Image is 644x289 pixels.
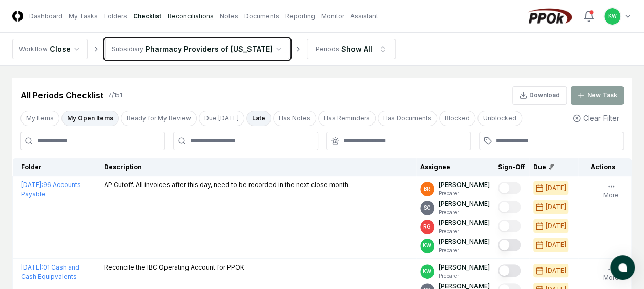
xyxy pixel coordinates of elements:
[439,199,490,209] p: [PERSON_NAME]
[20,111,59,126] button: My Items
[439,246,490,254] p: Preparer
[610,255,635,280] button: atlas-launcher
[439,180,490,190] p: [PERSON_NAME]
[424,185,430,193] span: BR
[246,111,271,126] button: Late
[378,111,437,126] button: Has Documents
[546,202,566,212] div: [DATE]
[244,12,279,21] a: Documents
[108,91,122,100] div: 7 / 151
[21,181,81,198] a: [DATE]:96 Accounts Payable
[546,221,566,231] div: [DATE]
[13,158,100,176] th: Folder
[498,264,521,277] button: Mark complete
[21,263,79,280] a: [DATE]:01 Cash and Cash Equipvalents
[29,12,63,21] a: Dashboard
[569,109,624,128] button: Clear Filter
[423,223,431,231] span: RG
[61,111,119,126] button: My Open Items
[133,12,161,21] a: Checklist
[439,228,490,235] p: Preparer
[494,158,529,176] th: Sign-Off
[350,12,378,21] a: Assistant
[601,263,621,284] button: More
[533,162,574,172] div: Due
[583,162,624,172] div: Actions
[104,12,127,21] a: Folders
[316,45,339,54] div: Periods
[439,237,490,246] p: [PERSON_NAME]
[318,111,376,126] button: Has Reminders
[439,263,490,272] p: [PERSON_NAME]
[21,263,43,271] span: [DATE] :
[69,12,98,21] a: My Tasks
[112,45,143,54] div: Subsidiary
[439,272,490,280] p: Preparer
[104,180,350,190] p: AP Cutoff. All invoices after this day, need to be recorded in the next close month.
[423,242,431,250] span: KW
[100,158,416,176] th: Description
[12,39,396,59] nav: breadcrumb
[273,111,316,126] button: Has Notes
[321,12,344,21] a: Monitor
[341,44,372,54] div: Show All
[121,111,197,126] button: Ready for My Review
[307,39,396,59] button: PeriodsShow All
[603,7,621,26] button: KW
[498,220,521,232] button: Mark complete
[498,182,521,194] button: Mark complete
[21,181,43,189] span: [DATE] :
[439,209,490,216] p: Preparer
[424,204,431,212] span: SC
[546,183,566,193] div: [DATE]
[423,267,431,275] span: KW
[498,239,521,251] button: Mark complete
[608,12,617,20] span: KW
[477,111,522,126] button: Unblocked
[416,158,494,176] th: Assignee
[285,12,315,21] a: Reporting
[439,111,475,126] button: Blocked
[525,8,574,25] img: PPOk logo
[512,86,567,105] button: Download
[20,89,103,101] div: All Periods Checklist
[168,12,214,21] a: Reconciliations
[498,201,521,213] button: Mark complete
[104,263,244,272] p: Reconcile the IBC Operating Account for PPOK
[19,45,48,54] div: Workflow
[199,111,244,126] button: Due Today
[220,12,238,21] a: Notes
[546,266,566,275] div: [DATE]
[439,190,490,197] p: Preparer
[12,11,23,22] img: Logo
[601,180,621,202] button: More
[439,218,490,228] p: [PERSON_NAME]
[546,240,566,250] div: [DATE]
